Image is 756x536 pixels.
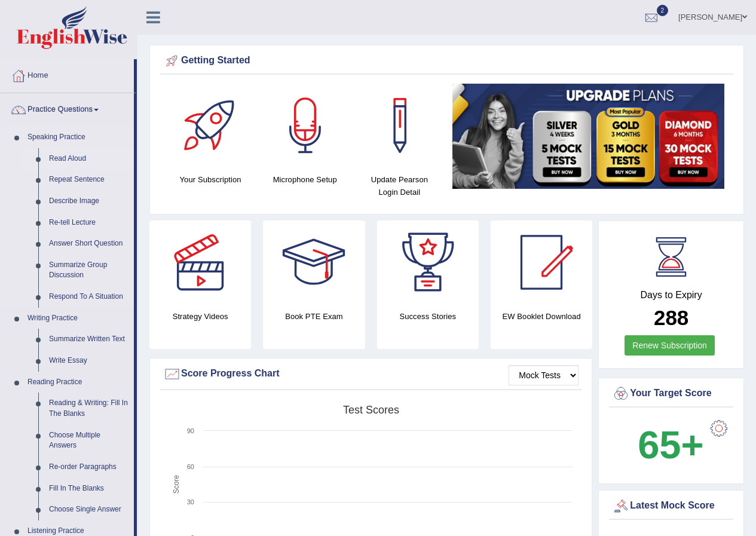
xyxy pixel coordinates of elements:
[163,365,579,383] div: Score Progress Chart
[44,499,134,520] a: Choose Single Answer
[654,306,688,329] b: 288
[491,310,592,323] h4: EW Booklet Download
[44,212,134,234] a: Re-tell Lecture
[44,233,134,255] a: Answer Short Question
[44,191,134,212] a: Describe Image
[44,457,134,478] a: Re-order Paragraphs
[44,286,134,308] a: Respond To A Situation
[264,173,346,186] h4: Microphone Setup
[452,84,724,189] img: small5.jpg
[638,423,703,467] b: 65+
[22,372,134,393] a: Reading Practice
[149,310,251,323] h4: Strategy Videos
[612,385,730,403] div: Your Target Score
[625,335,715,356] a: Renew Subscription
[343,404,399,416] tspan: Test scores
[172,475,180,494] tspan: Score
[187,463,194,470] text: 60
[612,497,730,515] div: Latest Mock Score
[377,310,479,323] h4: Success Stories
[44,425,134,457] a: Choose Multiple Answers
[163,52,730,70] div: Getting Started
[187,427,194,434] text: 90
[44,169,134,191] a: Repeat Sentence
[44,329,134,350] a: Summarize Written Text
[44,350,134,372] a: Write Essay
[44,478,134,500] a: Fill In The Blanks
[657,5,669,16] span: 2
[44,255,134,286] a: Summarize Group Discussion
[44,148,134,170] a: Read Aloud
[169,173,252,186] h4: Your Subscription
[358,173,440,198] h4: Update Pearson Login Detail
[1,59,134,89] a: Home
[263,310,365,323] h4: Book PTE Exam
[1,93,134,123] a: Practice Questions
[187,498,194,506] text: 30
[612,290,730,301] h4: Days to Expiry
[22,308,134,329] a: Writing Practice
[22,127,134,148] a: Speaking Practice
[44,393,134,424] a: Reading & Writing: Fill In The Blanks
